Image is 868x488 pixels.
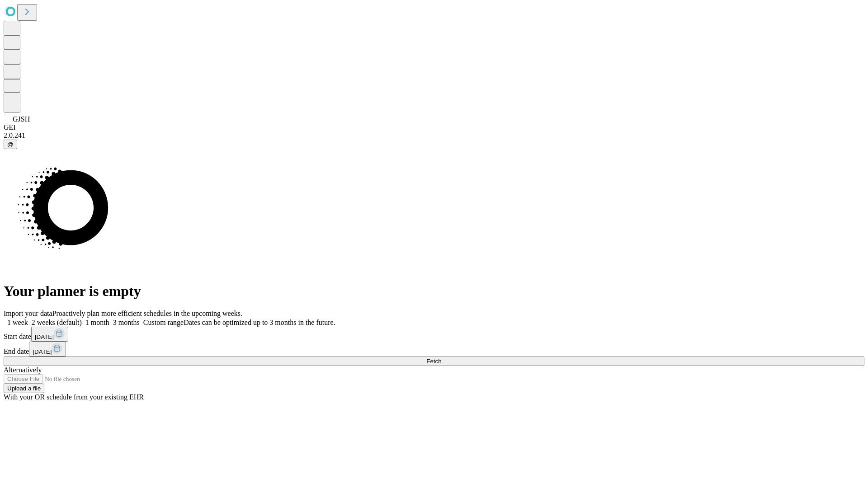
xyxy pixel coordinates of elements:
div: Start date [4,327,864,342]
span: Alternatively [4,366,42,374]
span: 1 week [7,319,28,326]
div: GEI [4,123,864,131]
h1: Your planner is empty [4,283,864,300]
span: GJSH [13,115,30,123]
span: [DATE] [35,333,54,340]
span: Fetch [426,358,441,365]
span: 1 month [85,319,109,326]
span: [DATE] [33,348,52,355]
span: Proactively plan more efficient schedules in the upcoming weeks. [52,310,242,317]
span: Import your data [4,310,52,317]
button: [DATE] [31,327,68,342]
span: @ [7,141,14,148]
button: [DATE] [29,342,66,357]
div: 2.0.241 [4,131,864,140]
button: @ [4,140,17,149]
div: End date [4,342,864,357]
span: 2 weeks (default) [32,319,82,326]
span: 3 months [113,319,140,326]
span: Custom range [143,319,184,326]
span: With your OR schedule from your existing EHR [4,393,144,401]
button: Fetch [4,357,864,366]
button: Upload a file [4,384,44,393]
span: Dates can be optimized up to 3 months in the future. [184,319,335,326]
